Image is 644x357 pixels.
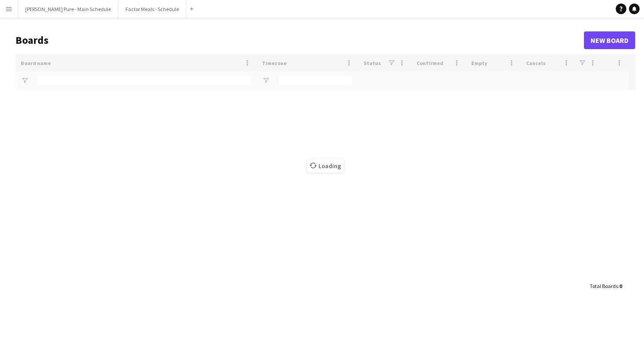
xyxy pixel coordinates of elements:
[619,283,622,289] span: 0
[307,159,344,173] span: Loading
[590,277,622,295] div: :
[118,0,186,18] button: Factor Meals - Schedule
[18,0,118,18] button: [PERSON_NAME] Pure - Main Schedule
[590,283,618,289] span: Total Boards
[15,34,584,47] h1: Boards
[584,31,635,49] a: New Board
